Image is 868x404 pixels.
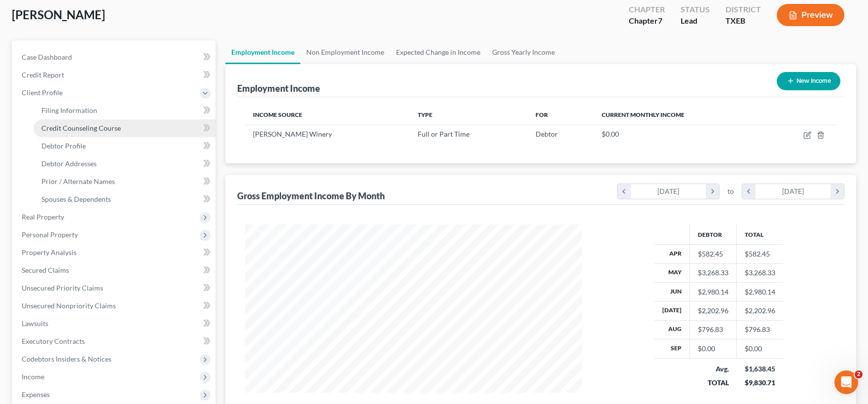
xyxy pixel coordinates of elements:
th: Debtor [690,224,737,244]
span: Debtor [536,130,558,138]
div: [DATE] [756,184,831,199]
div: Chapter [629,4,665,15]
span: Property Analysis [22,248,76,257]
div: $2,980.14 [698,287,728,297]
td: $2,202.96 [737,301,784,320]
span: 7 [658,16,662,25]
span: Full or Part Time [418,130,470,138]
span: For [536,111,548,118]
span: Prior / Alternate Names [41,177,115,185]
a: Filing Information [34,102,216,119]
td: $2,980.14 [737,282,784,301]
div: $1,638.45 [745,364,776,374]
th: Aug [654,320,690,339]
span: Filing Information [41,106,97,114]
div: $0.00 [698,344,728,354]
td: $3,268.33 [737,263,784,282]
a: Unsecured Nonpriority Claims [14,297,216,315]
i: chevron_left [617,184,631,199]
span: Income Source [253,111,302,118]
span: Client Profile [22,88,63,97]
a: Case Dashboard [14,48,216,66]
div: Employment Income [237,82,320,94]
a: Expected Change in Income [390,40,486,64]
td: $0.00 [737,339,784,358]
th: Sep [654,339,690,358]
button: New Income [777,72,840,90]
div: $3,268.33 [698,268,728,278]
span: Credit Counseling Course [41,124,121,132]
a: Secured Claims [14,261,216,279]
a: Employment Income [225,40,300,64]
span: [PERSON_NAME] [12,7,105,22]
span: Debtor Profile [41,142,86,150]
span: Secured Claims [22,266,69,274]
span: Personal Property [22,230,78,239]
span: Codebtors Insiders & Notices [22,355,111,363]
div: $796.83 [698,325,728,334]
a: Prior / Alternate Names [34,173,216,190]
div: Lead [681,15,710,27]
a: Debtor Profile [34,137,216,155]
th: [DATE] [654,301,690,320]
i: chevron_left [742,184,756,199]
a: Spouses & Dependents [34,190,216,208]
span: Credit Report [22,71,64,79]
iframe: Intercom live chat [834,370,858,394]
span: Executory Contracts [22,337,85,345]
div: $582.45 [698,249,728,259]
div: TOTAL [698,378,729,388]
div: District [725,4,761,15]
a: Unsecured Priority Claims [14,279,216,297]
span: Spouses & Dependents [41,195,111,203]
span: Type [418,111,433,118]
div: [DATE] [631,184,706,199]
div: $2,202.96 [698,306,728,316]
a: Debtor Addresses [34,155,216,173]
span: Unsecured Nonpriority Claims [22,301,116,310]
div: Gross Employment Income By Month [237,190,385,202]
a: Non Employment Income [300,40,390,64]
span: Real Property [22,213,64,221]
span: $0.00 [602,130,619,138]
span: Expenses [22,390,50,399]
th: Total [737,224,784,244]
th: Apr [654,245,690,263]
a: Executory Contracts [14,332,216,350]
span: Lawsuits [22,319,48,328]
a: Gross Yearly Income [486,40,561,64]
span: [PERSON_NAME] Winery [253,130,332,138]
th: May [654,263,690,282]
span: Case Dashboard [22,53,72,61]
span: 2 [855,370,863,378]
div: Chapter [629,15,665,27]
th: Jun [654,282,690,301]
td: $582.45 [737,245,784,263]
td: $796.83 [737,320,784,339]
div: Avg. [698,364,729,374]
div: $9,830.71 [745,378,776,388]
span: Income [22,372,44,381]
i: chevron_right [706,184,719,199]
div: Status [681,4,710,15]
a: Credit Counseling Course [34,119,216,137]
a: Property Analysis [14,244,216,261]
div: TXEB [725,15,761,27]
span: Debtor Addresses [41,159,97,168]
i: chevron_right [831,184,844,199]
button: Preview [777,4,844,26]
span: to [727,186,734,196]
a: Credit Report [14,66,216,84]
a: Lawsuits [14,315,216,332]
span: Current Monthly Income [602,111,685,118]
span: Unsecured Priority Claims [22,284,103,292]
